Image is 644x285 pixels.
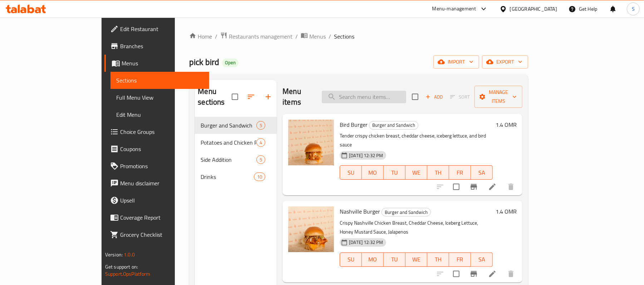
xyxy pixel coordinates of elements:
[488,57,522,66] span: export
[387,167,403,178] span: TU
[116,110,203,119] span: Edit Menu
[369,121,418,129] span: Burger and Sandwich
[227,89,242,104] span: Select all sections
[340,165,362,180] button: SU
[340,252,362,267] button: SU
[116,76,203,85] span: Sections
[120,162,203,170] span: Promotions
[488,182,497,191] a: Edit menu item
[254,172,265,181] div: items
[104,123,209,140] a: Choice Groups
[301,32,326,41] a: Menus
[408,167,424,178] span: WE
[260,88,277,105] button: Add section
[104,192,209,209] a: Upsell
[449,266,464,281] span: Select to update
[510,5,557,13] div: [GEOGRAPHIC_DATA]
[346,152,386,159] span: [DATE] 12:32 PM
[104,20,209,37] a: Edit Restaurant
[452,254,468,265] span: FR
[632,5,635,13] span: S
[254,174,265,180] span: 10
[201,121,256,130] div: Burger and Sandwich
[120,127,203,136] span: Choice Groups
[288,120,334,165] img: Bird Burger
[365,167,381,178] span: MO
[105,269,151,279] a: Support.OpsPlatform
[201,172,254,181] div: Drinks
[201,155,256,164] span: Side Addition
[256,138,265,147] div: items
[365,254,381,265] span: MO
[474,167,490,178] span: SA
[120,230,203,239] span: Grocery Checklist
[288,206,334,252] img: Nashville Burger
[215,32,217,41] li: /
[229,32,292,41] span: Restaurants management
[465,265,482,282] button: Branch-specific-item
[449,165,471,180] button: FR
[104,55,209,72] a: Menus
[496,120,517,130] h6: 1.4 OMR
[362,252,384,267] button: MO
[471,165,493,180] button: SA
[256,121,265,130] div: items
[488,270,497,278] a: Edit menu item
[295,32,298,41] li: /
[282,86,313,107] h2: Menu items
[408,254,424,265] span: WE
[257,122,265,129] span: 5
[474,254,490,265] span: SA
[405,165,427,180] button: WE
[340,206,380,217] span: Nashville Burger
[433,55,479,69] button: import
[105,262,138,271] span: Get support on:
[110,89,209,106] a: Full Menu View
[120,145,203,153] span: Coupons
[502,265,520,282] button: delete
[432,5,476,13] div: Menu-management
[104,175,209,192] a: Menu disclaimer
[449,252,471,267] button: FR
[105,250,123,259] span: Version:
[201,138,256,147] span: Potatoes and Chicken Pieces
[334,32,354,41] span: Sections
[257,139,265,146] span: 4
[424,93,444,101] span: Add
[384,252,405,267] button: TU
[104,226,209,243] a: Grocery Checklist
[110,72,209,89] a: Sections
[222,59,239,67] div: Open
[104,140,209,157] a: Coupons
[195,168,277,185] div: Drinks10
[242,88,260,105] span: Sort sections
[362,165,384,180] button: MO
[475,86,522,108] button: Manage items
[195,134,277,151] div: Potatoes and Chicken Pieces4
[446,91,475,102] span: Select section first
[430,254,446,265] span: TH
[427,252,449,267] button: TH
[120,42,203,50] span: Branches
[195,151,277,168] div: Side Addition5
[405,252,427,267] button: WE
[104,157,209,175] a: Promotions
[309,32,326,41] span: Menus
[452,167,468,178] span: FR
[340,219,493,236] p: Crispy Nashville Chicken Breast, Cheddar Cheese, Iceberg Lettuce, Honey Mustard Sauce, Jalapenos
[343,254,359,265] span: SU
[480,88,517,106] span: Manage items
[343,167,359,178] span: SU
[256,155,265,164] div: items
[104,37,209,55] a: Branches
[120,179,203,187] span: Menu disclaimer
[423,91,446,102] span: Add item
[116,93,203,102] span: Full Menu View
[195,117,277,134] div: Burger and Sandwich5
[104,209,209,226] a: Coverage Report
[387,254,403,265] span: TU
[496,206,517,216] h6: 1.4 OMR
